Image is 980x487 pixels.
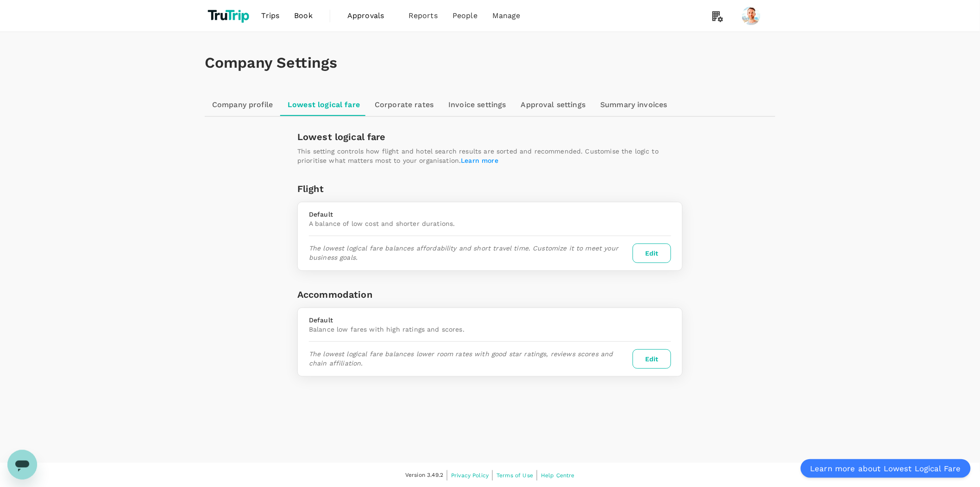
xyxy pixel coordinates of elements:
[452,10,477,21] span: People
[496,470,533,481] a: Terms of Use
[297,289,372,300] h3: Accommodation
[280,94,367,116] a: Lowest logical fare
[205,54,775,71] h1: Company Settings
[309,349,629,369] p: The lowest logical fare balances lower room rates with good star ratings, reviews scores and chai...
[205,6,254,26] img: TruTrip logo
[801,459,971,478] a: Learn more about Lowest Logical Fare
[405,471,443,480] span: Version 3.49.2
[514,94,593,116] a: Approval settings
[7,450,37,480] iframe: Button to launch messaging window, conversation in progress
[309,219,671,228] p: A balance of low cost and shorter durations.
[451,472,489,479] span: Privacy Policy
[541,472,575,479] span: Help Centre
[309,210,671,219] p: Default
[294,10,313,21] span: Book
[262,10,280,21] span: Trips
[633,243,671,263] button: Edit
[309,325,671,334] p: Balance low fares with high ratings and scores.
[461,157,499,164] a: Learn more
[541,470,575,481] a: Help Centre
[297,147,683,165] p: This setting controls how flight and hotel search results are sorted and recommended. Customise t...
[492,10,521,21] span: Manage
[367,94,441,116] a: Corporate rates
[408,10,438,21] span: Reports
[742,6,760,25] img: Hugh Batley
[309,243,629,263] p: The lowest logical fare balances affordability and short travel time. Customize it to meet your b...
[496,472,533,479] span: Terms of Use
[205,94,280,116] a: Company profile
[297,184,324,194] h3: Flight
[297,132,683,142] h3: Lowest logical fare
[347,10,394,21] span: Approvals
[451,470,489,481] a: Privacy Policy
[309,315,671,325] p: Default
[633,349,671,369] button: Edit
[441,94,513,116] a: Invoice settings
[593,94,674,116] a: Summary invoices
